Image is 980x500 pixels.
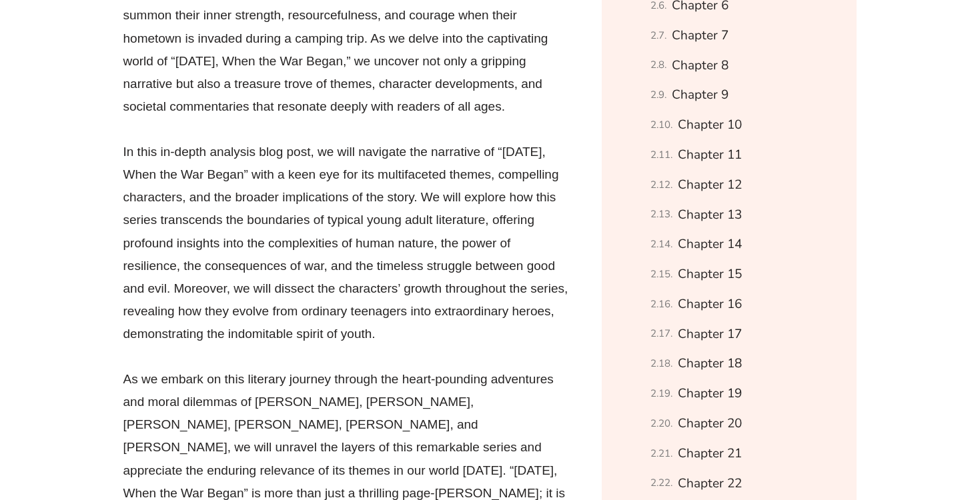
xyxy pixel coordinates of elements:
a: Chapter 22 [678,472,742,495]
iframe: Chat Widget [751,349,980,500]
a: Chapter 12 [678,173,742,197]
a: Chapter 11 [678,143,742,167]
a: Chapter 17 [678,323,742,346]
a: Chapter 9 [672,83,728,107]
a: Chapter 15 [678,263,742,286]
a: Chapter 20 [678,412,742,435]
a: Chapter 13 [678,203,742,227]
a: Chapter 8 [672,54,728,77]
a: Chapter 21 [678,442,742,465]
a: Chapter 18 [678,352,742,375]
a: Chapter 7 [672,24,728,47]
a: Chapter 14 [678,233,742,256]
a: Chapter 16 [678,293,742,316]
a: Chapter 19 [678,382,742,405]
a: Chapter 10 [678,113,742,137]
p: In this in-depth analysis blog post, we will navigate the narrative of “[DATE], When the War Bega... [123,141,570,346]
